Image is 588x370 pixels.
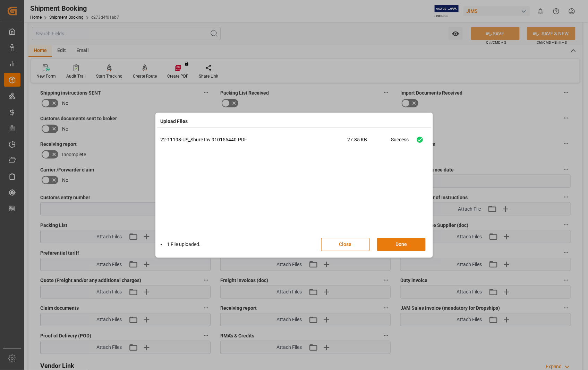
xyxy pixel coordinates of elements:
[161,241,201,248] li: 1 File uploaded.
[391,136,409,148] div: Success
[321,238,370,251] button: Close
[161,118,188,125] h4: Upload Files
[377,238,426,251] button: Done
[161,136,348,143] p: 22-11198-US_Shure Inv 910155440.PDF
[348,136,391,148] span: 27.85 KB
